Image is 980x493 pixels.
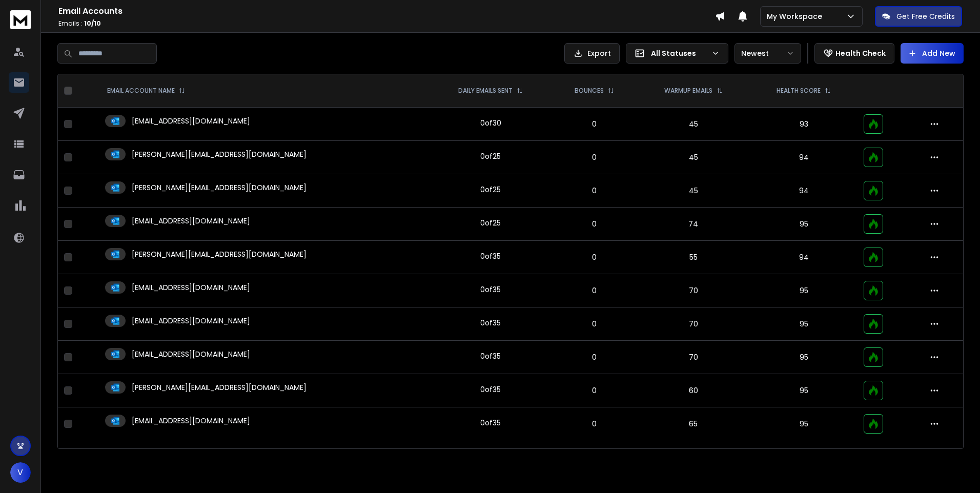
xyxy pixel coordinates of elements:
[10,10,31,29] img: logo
[637,407,750,441] td: 65
[750,307,857,341] td: 95
[777,87,821,95] p: HEALTH SCORE
[132,382,307,393] p: [PERSON_NAME][EMAIL_ADDRESS][DOMAIN_NAME]
[107,87,185,95] div: EMAIL ACCOUNT NAME
[132,149,307,159] p: [PERSON_NAME][EMAIL_ADDRESS][DOMAIN_NAME]
[750,374,857,407] td: 95
[637,108,750,141] td: 45
[814,43,894,64] button: Health Check
[480,418,501,428] div: 0 of 35
[558,252,630,262] p: 0
[480,151,501,161] div: 0 of 25
[637,241,750,274] td: 55
[480,318,501,328] div: 0 of 35
[750,174,857,208] td: 94
[767,11,826,22] p: My Workspace
[480,118,501,128] div: 0 of 30
[558,319,630,329] p: 0
[734,43,801,64] button: Newest
[637,274,750,307] td: 70
[132,182,307,193] p: [PERSON_NAME][EMAIL_ADDRESS][DOMAIN_NAME]
[132,249,307,259] p: [PERSON_NAME][EMAIL_ADDRESS][DOMAIN_NAME]
[10,462,31,483] button: V
[480,184,501,195] div: 0 of 25
[558,385,630,396] p: 0
[875,6,962,27] button: Get Free Credits
[480,251,501,261] div: 0 of 35
[750,108,857,141] td: 93
[132,416,250,426] p: [EMAIL_ADDRESS][DOMAIN_NAME]
[84,19,101,28] span: 10 / 10
[637,307,750,341] td: 70
[637,208,750,241] td: 74
[637,141,750,174] td: 45
[750,341,857,374] td: 95
[58,19,715,28] p: Emails :
[651,48,707,58] p: All Statuses
[558,419,630,429] p: 0
[750,241,857,274] td: 94
[458,87,513,95] p: DAILY EMAILS SENT
[750,407,857,441] td: 95
[750,208,857,241] td: 95
[835,48,886,58] p: Health Check
[58,5,715,17] h1: Email Accounts
[575,87,604,95] p: BOUNCES
[558,352,630,362] p: 0
[896,11,955,22] p: Get Free Credits
[132,316,250,326] p: [EMAIL_ADDRESS][DOMAIN_NAME]
[558,186,630,196] p: 0
[132,116,250,126] p: [EMAIL_ADDRESS][DOMAIN_NAME]
[480,284,501,295] div: 0 of 35
[480,384,501,395] div: 0 of 35
[480,351,501,361] div: 0 of 35
[558,152,630,162] p: 0
[132,282,250,293] p: [EMAIL_ADDRESS][DOMAIN_NAME]
[132,216,250,226] p: [EMAIL_ADDRESS][DOMAIN_NAME]
[132,349,250,359] p: [EMAIL_ADDRESS][DOMAIN_NAME]
[750,274,857,307] td: 95
[480,218,501,228] div: 0 of 25
[558,119,630,129] p: 0
[558,285,630,296] p: 0
[564,43,620,64] button: Export
[637,374,750,407] td: 60
[901,43,964,64] button: Add New
[750,141,857,174] td: 94
[637,341,750,374] td: 70
[664,87,712,95] p: WARMUP EMAILS
[558,219,630,229] p: 0
[637,174,750,208] td: 45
